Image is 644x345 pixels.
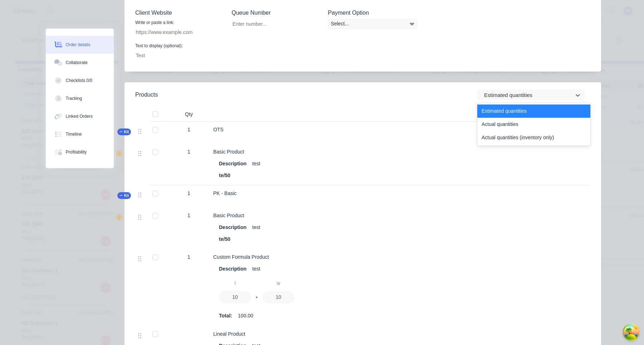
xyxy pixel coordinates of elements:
input: Label [262,277,294,290]
span: OTS [213,127,224,132]
button: Profitability [46,143,114,161]
div: Collaborate [66,59,88,66]
span: Kit [119,193,129,198]
div: Description [219,264,249,274]
div: Order details [66,42,91,48]
button: Kit [117,192,131,199]
label: Payment Option [328,9,417,17]
div: test [249,264,263,274]
span: PK - Basic [213,190,236,196]
input: Value [219,291,251,303]
div: test [249,222,263,233]
button: Order details [46,36,114,54]
div: Profitability [66,149,87,155]
label: Write or paste a link: [135,19,174,26]
span: 1 [187,190,190,197]
button: Linked Orders [46,107,114,125]
div: Tracking [66,95,82,102]
input: Enter number... [226,19,321,29]
div: Timeline [66,131,82,137]
div: te/50 [219,170,233,181]
div: Checklists 0/0 [66,77,93,84]
span: Total: [219,312,232,320]
span: Basic Product [213,149,244,155]
label: Text to display (optional): [135,43,183,49]
label: Queue Number [231,9,321,17]
span: 1 [187,212,190,219]
div: Actual quantities [477,118,590,131]
input: Text [132,50,217,61]
div: Qty [167,107,210,122]
label: Client Website [135,9,225,17]
button: Tracking [46,89,114,107]
span: 100.00 [238,312,253,320]
div: Actual quantities (inventory only) [477,131,590,144]
input: Value [262,291,294,303]
span: 1 [187,126,190,133]
button: Checklists 0/0 [46,72,114,89]
div: Linked Orders [66,113,93,120]
div: Description [219,222,249,233]
span: Kit [119,129,129,135]
button: Timeline [46,125,114,143]
div: Description [219,159,249,169]
span: 1 [187,148,190,156]
span: 1 [187,253,190,261]
button: Open Tanstack query devtools [624,325,638,339]
span: Basic Product [213,213,244,218]
button: Collaborate [46,54,114,72]
div: Select... [328,19,417,29]
button: Kit [117,128,131,135]
input: https://www.example.com [132,27,217,38]
div: te/50 [219,234,233,244]
div: Estimated quantities [477,105,590,118]
div: test [249,159,263,169]
span: Custom Formula Product [213,254,269,260]
input: Label [219,277,251,290]
span: Lineal Product [213,331,245,337]
div: Products [135,91,158,99]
